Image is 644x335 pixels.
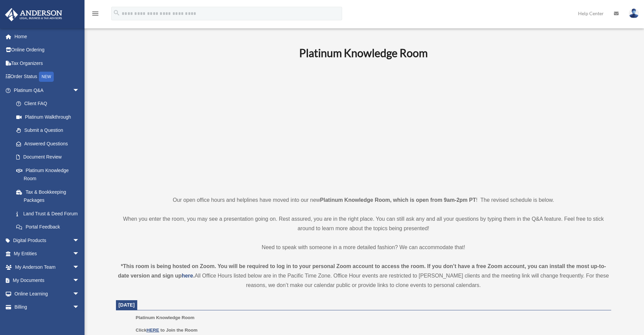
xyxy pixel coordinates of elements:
a: Portal Feedback [9,220,90,234]
span: arrow_drop_down [73,287,86,301]
a: Digital Productsarrow_drop_down [5,234,90,247]
a: Land Trust & Deed Forum [9,207,90,220]
div: All Office Hours listed below are in the Pacific Time Zone. Office Hour events are restricted to ... [116,262,611,290]
a: menu [91,12,99,18]
a: Order StatusNEW [5,70,90,84]
a: Client FAQ [9,97,90,111]
a: Home [5,30,90,43]
img: User Pic [629,8,639,18]
a: Answered Questions [9,137,90,150]
b: Platinum Knowledge Room [299,46,428,59]
a: Submit a Question [9,124,90,137]
a: Billingarrow_drop_down [5,301,90,314]
b: to Join the Room [161,328,198,333]
span: arrow_drop_down [73,83,86,97]
p: Need to speak with someone in a more detailed fashion? We can accommodate that! [116,243,611,252]
span: arrow_drop_down [73,301,86,314]
span: Platinum Knowledge Room [136,315,194,320]
a: Online Learningarrow_drop_down [5,287,90,301]
a: Online Ordering [5,43,90,57]
a: My Entitiesarrow_drop_down [5,247,90,261]
a: Tax Organizers [5,56,90,70]
span: arrow_drop_down [73,234,86,247]
span: arrow_drop_down [73,247,86,261]
b: Click [136,328,160,333]
strong: Platinum Knowledge Room, which is open from 9am-2pm PT [320,197,476,203]
strong: . [193,273,194,279]
a: My Anderson Teamarrow_drop_down [5,260,90,274]
i: menu [91,9,99,18]
strong: *This room is being hosted on Zoom. You will be required to log in to your personal Zoom account ... [118,263,606,279]
iframe: 231110_Toby_KnowledgeRoom [262,69,465,183]
a: Document Review [9,150,90,164]
a: Platinum Knowledge Room [9,164,86,185]
a: Tax & Bookkeeping Packages [9,185,90,207]
span: arrow_drop_down [73,260,86,274]
p: Our open office hours and helplines have moved into our new ! The revised schedule is below. [116,195,611,205]
span: [DATE] [119,302,135,308]
div: NEW [39,72,54,82]
i: search [113,9,120,17]
a: here [182,273,193,279]
span: arrow_drop_down [73,274,86,288]
a: Platinum Walkthrough [9,110,90,124]
a: HERE [146,328,159,333]
a: Platinum Q&Aarrow_drop_down [5,83,90,97]
a: My Documentsarrow_drop_down [5,274,90,287]
p: When you enter the room, you may see a presentation going on. Rest assured, you are in the right ... [116,214,611,233]
img: Anderson Advisors Platinum Portal [3,8,64,21]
